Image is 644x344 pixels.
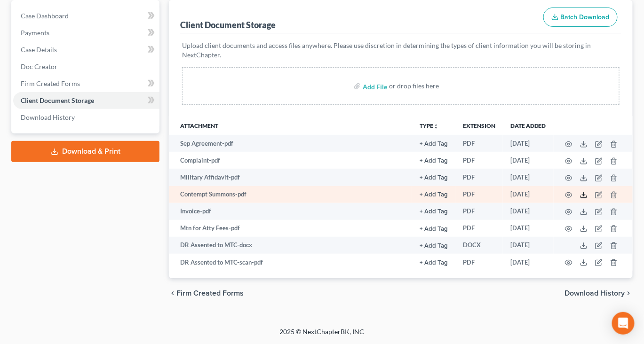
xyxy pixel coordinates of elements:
a: + Add Tag [420,139,448,148]
a: Download History [13,109,159,126]
span: Payments [21,29,49,37]
td: PDF [455,254,503,271]
td: [DATE] [503,237,554,254]
span: Doc Creator [21,63,57,70]
button: Download History chevron_right [565,289,633,297]
span: Batch Download [561,13,610,21]
td: Sep Agreement-pdf [169,135,412,152]
button: Batch Download [543,8,618,27]
a: + Add Tag [420,258,448,267]
td: DR Assented to MTC-scan-pdf [169,254,412,271]
td: Contempt Summons-pdf [169,186,412,203]
a: + Add Tag [420,241,448,250]
span: Case Dashboard [21,12,69,20]
td: PDF [455,135,503,152]
span: Download History [565,289,625,297]
td: DOCX [455,237,503,254]
th: Extension [455,116,503,135]
a: Firm Created Forms [13,75,159,92]
td: PDF [455,220,503,237]
span: Download History [21,113,75,121]
i: chevron_right [625,289,633,297]
a: Case Dashboard [13,8,159,24]
div: or drop files here [389,81,439,91]
i: chevron_left [169,289,176,297]
a: Client Document Storage [13,92,159,109]
button: + Add Tag [420,158,448,164]
button: + Add Tag [420,209,448,215]
td: [DATE] [503,152,554,169]
td: [DATE] [503,254,554,271]
a: + Add Tag [420,224,448,233]
td: PDF [455,169,503,186]
td: [DATE] [503,203,554,220]
p: Upload client documents and access files anywhere. Please use discretion in determining the types... [182,41,620,60]
td: DR Assented to MTC-docx [169,237,412,254]
button: + Add Tag [420,175,448,181]
td: Military Affidavit-pdf [169,169,412,186]
td: [DATE] [503,169,554,186]
div: Client Document Storage [180,19,276,31]
a: Doc Creator [13,58,159,75]
span: Client Document Storage [21,96,94,104]
span: Case Details [21,46,57,54]
a: + Add Tag [420,173,448,182]
th: Attachment [169,116,412,135]
td: PDF [455,186,503,203]
td: Mtn for Atty Fees-pdf [169,220,412,237]
div: 2025 © NextChapterBK, INC [54,327,590,344]
a: Case Details [13,41,159,58]
i: unfold_more [433,124,439,129]
button: + Add Tag [420,141,448,147]
td: PDF [455,203,503,220]
td: Invoice-pdf [169,203,412,220]
td: Complaint-pdf [169,152,412,169]
a: + Add Tag [420,156,448,165]
a: + Add Tag [420,190,448,199]
td: PDF [455,152,503,169]
td: [DATE] [503,135,554,152]
button: chevron_left Firm Created Forms [169,289,244,297]
a: Payments [13,24,159,41]
span: Firm Created Forms [21,79,80,87]
button: + Add Tag [420,260,448,266]
a: + Add Tag [420,207,448,216]
div: Open Intercom Messenger [612,312,635,335]
button: + Add Tag [420,192,448,198]
button: TYPEunfold_more [420,123,439,129]
td: [DATE] [503,186,554,203]
a: Download & Print [11,141,159,162]
button: + Add Tag [420,243,448,249]
button: + Add Tag [420,226,448,232]
span: Firm Created Forms [176,289,244,297]
td: [DATE] [503,220,554,237]
th: Date added [503,116,554,135]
